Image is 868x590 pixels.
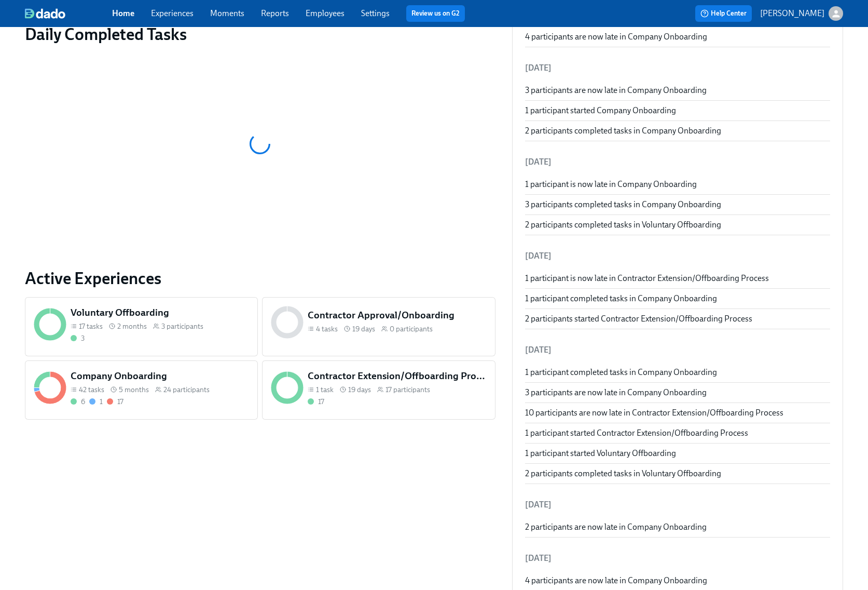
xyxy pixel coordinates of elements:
div: 1 participant is now late in Company Onboarding [525,179,830,190]
li: [DATE] [525,492,830,517]
div: 1 participant is now late in Contractor Extension/Offboarding Process [525,273,830,284]
span: 0 participants [390,324,433,334]
a: Active Experiences [25,268,495,289]
h5: Contractor Approval/Onboarding [308,309,487,322]
div: Completed all due tasks [71,333,85,343]
span: 24 participants [163,385,210,395]
li: [DATE] [525,150,830,175]
div: 10 participants are now late in Contractor Extension/Offboarding Process [525,407,830,419]
div: 2 participants completed tasks in Voluntary Offboarding [525,468,830,479]
button: [PERSON_NAME] [760,6,843,21]
span: 19 days [352,324,375,334]
li: [DATE] [525,56,830,81]
div: 1 participant started Voluntary Offboarding [525,448,830,459]
div: 3 participants are now late in Company Onboarding [525,387,830,398]
span: 2 months [117,321,147,331]
button: Help Center [695,5,752,22]
li: [DATE] [525,546,830,571]
a: Experiences [151,8,194,18]
img: dado [25,8,65,19]
div: 1 participant completed tasks in Company Onboarding [525,293,830,304]
div: Completed all due tasks [308,397,324,407]
div: 1 participant started Contractor Extension/Offboarding Process [525,427,830,439]
span: 3 participants [161,321,203,331]
div: 6 [81,397,85,407]
a: Voluntary Offboarding17 tasks 2 months3 participants3 [25,297,258,356]
button: Review us on G2 [406,5,465,22]
div: On time with open tasks [89,397,103,407]
div: 17 [117,397,123,407]
a: Home [112,8,134,18]
div: 4 participants are now late in Company Onboarding [525,575,830,586]
div: 3 participants completed tasks in Company Onboarding [525,199,830,210]
div: 1 participant started Company Onboarding [525,105,830,116]
div: 2 participants completed tasks in Company Onboarding [525,125,830,137]
a: dado [25,8,112,19]
div: 4 participants are now late in Company Onboarding [525,31,830,43]
span: 1 task [316,385,334,395]
div: Completed all due tasks [71,397,85,407]
a: Contractor Approval/Onboarding4 tasks 19 days0 participants [262,297,495,356]
a: Review us on G2 [411,8,460,19]
span: 4 tasks [316,324,338,334]
a: Moments [210,8,244,18]
a: Company Onboarding42 tasks 5 months24 participants6117 [25,360,258,420]
span: 19 days [348,385,371,395]
span: 17 tasks [79,321,103,331]
div: 3 [81,333,85,343]
span: Help Center [700,8,747,19]
div: 2 participants started Contractor Extension/Offboarding Process [525,313,830,325]
h5: Company Onboarding [71,369,250,383]
a: Settings [361,8,390,18]
a: Reports [261,8,289,18]
div: With overdue tasks [107,397,123,407]
a: Contractor Extension/Offboarding Process1 task 19 days17 participants17 [262,360,495,420]
a: Employees [306,8,345,18]
div: 1 participant completed tasks in Company Onboarding [525,367,830,378]
p: [PERSON_NAME] [760,8,824,19]
div: 2 participants completed tasks in Voluntary Offboarding [525,219,830,231]
span: 42 tasks [79,385,104,395]
li: [DATE] [525,338,830,363]
div: 2 participants are now late in Company Onboarding [525,521,830,533]
div: 3 participants are now late in Company Onboarding [525,85,830,96]
h5: Voluntary Offboarding [71,306,250,319]
li: [DATE] [525,244,830,269]
div: 1 [100,397,103,407]
h5: Contractor Extension/Offboarding Process [308,369,487,383]
div: 17 [318,397,324,407]
span: 17 participants [385,385,430,395]
span: 5 months [119,385,149,395]
h2: Daily Completed Tasks [25,24,495,45]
